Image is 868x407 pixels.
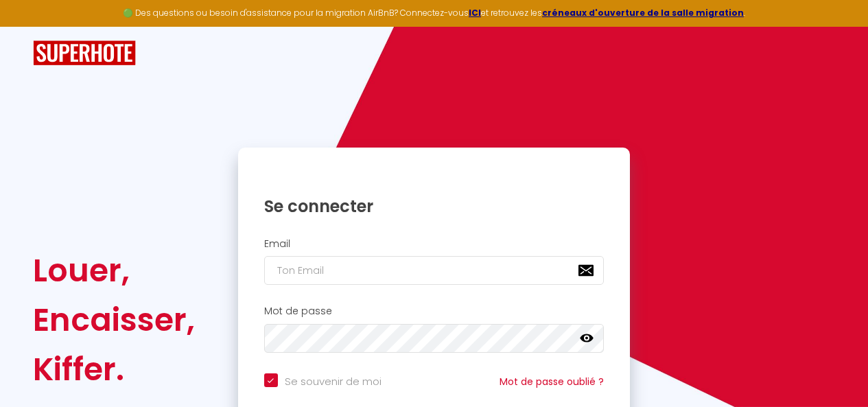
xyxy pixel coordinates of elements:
a: ICI [469,7,481,19]
a: Mot de passe oublié ? [500,375,604,388]
div: Louer, [33,246,195,295]
h1: Se connecter [264,196,605,217]
input: Ton Email [264,256,605,285]
img: SuperHote logo [33,40,136,66]
h2: Mot de passe [264,305,605,317]
div: Kiffer. [33,345,195,394]
h2: Email [264,238,605,250]
a: créneaux d'ouverture de la salle migration [542,7,744,19]
div: Encaisser, [33,295,195,345]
